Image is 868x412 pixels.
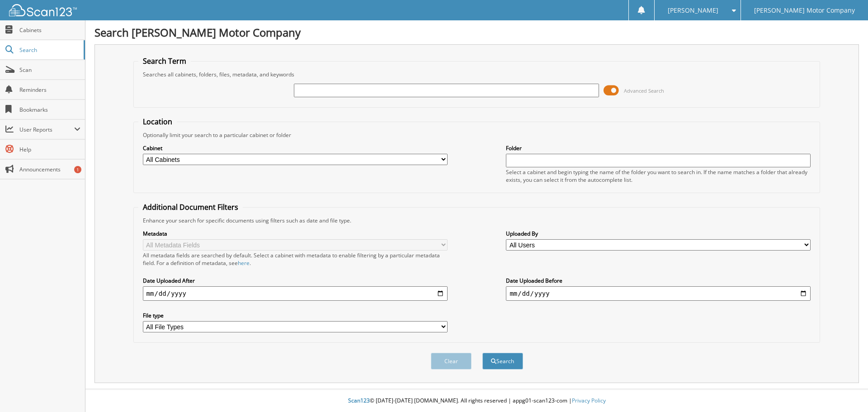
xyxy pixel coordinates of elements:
input: end [506,286,811,301]
legend: Additional Document Filters [138,202,243,212]
span: Bookmarks [19,106,80,114]
span: Advanced Search [624,87,664,94]
label: Date Uploaded After [143,277,448,284]
div: 1 [74,166,81,173]
span: Help [19,146,80,153]
label: File type [143,312,448,319]
div: Select a cabinet and begin typing the name of the folder you want to search in. If the name match... [506,168,811,184]
legend: Location [138,117,177,127]
h1: Search [PERSON_NAME] Motor Company [94,25,859,40]
input: start [143,286,448,301]
label: Cabinet [143,144,448,152]
span: Scan123 [348,397,370,404]
span: [PERSON_NAME] [668,8,718,13]
span: Search [19,46,79,54]
div: © [DATE]-[DATE] [DOMAIN_NAME]. All rights reserved | appg01-scan123-com | [85,390,868,412]
button: Clear [431,353,472,369]
img: scan123-logo-white.svg [9,4,77,16]
button: Search [482,353,523,369]
span: Reminders [19,86,80,94]
div: All metadata fields are searched by default. Select a cabinet with metadata to enable filtering b... [143,251,448,267]
label: Metadata [143,230,448,237]
div: Searches all cabinets, folders, files, metadata, and keywords [138,71,816,78]
span: Scan [19,66,80,74]
a: here [238,259,250,267]
label: Uploaded By [506,230,811,237]
span: [PERSON_NAME] Motor Company [754,8,855,13]
span: User Reports [19,126,74,133]
span: Cabinets [19,26,80,34]
legend: Search Term [138,56,191,66]
a: Privacy Policy [572,397,606,404]
span: Announcements [19,166,80,173]
div: Optionally limit your search to a particular cabinet or folder [138,131,816,139]
label: Date Uploaded Before [506,277,811,284]
div: Enhance your search for specific documents using filters such as date and file type. [138,217,816,224]
label: Folder [506,144,811,152]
